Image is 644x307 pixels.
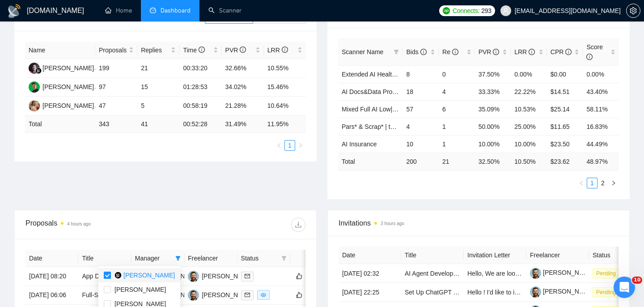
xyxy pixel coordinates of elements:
td: $ 23.62 [547,153,583,170]
a: Full-Stack Dev Needed: Build SaaS MVP (React/Next.js + FastAPI/Node + Stripe + CSV Ingestion) [82,291,356,298]
td: 4 [439,83,475,100]
td: 21.28% [222,97,264,115]
td: 37.50% [475,65,511,83]
span: like [296,273,302,280]
span: info-circle [240,47,246,53]
a: 2 [598,178,608,188]
img: VK [188,290,199,301]
td: 58.11% [583,100,619,118]
td: 21 [137,59,179,78]
li: 2 [597,178,608,188]
th: Invitation Letter [464,247,526,264]
span: CPR [551,48,572,55]
a: searchScanner [208,7,241,14]
span: LRR [514,48,535,55]
li: 1 [284,140,295,151]
span: filter [392,45,401,59]
td: 4 [402,118,439,135]
td: 0 [439,65,475,83]
img: c1-JWQDXWEy3CnA6sRtFzzU22paoDq5cZnWyBNc3HWqwvuW0qNnjm1CMP-YmbEEtPC [530,268,541,279]
td: [DATE] 08:20 [25,267,78,286]
span: filter [394,49,399,55]
td: 32.66% [222,59,264,78]
th: Name [25,42,95,59]
td: [DATE] 22:25 [339,283,401,302]
img: AV [29,100,40,111]
th: Title [401,247,464,264]
td: 43.40% [583,83,619,100]
img: MB [29,81,40,93]
a: Pars* & Scrap* | to refactoring [342,123,425,130]
div: [PERSON_NAME] [42,82,94,92]
span: mail [245,273,250,279]
time: 4 hours ago [67,222,91,226]
span: Re [442,48,458,55]
span: filter [174,252,182,265]
button: setting [626,4,640,18]
td: Set Up ChatGPT Team Version & Initial Project Configuration [401,283,464,302]
td: 1 [439,118,475,135]
th: Date [339,247,401,264]
a: Pending [593,269,623,277]
li: Next Page [608,178,619,188]
td: [DATE] 06:06 [25,286,78,305]
span: filter [280,252,288,265]
td: 5 [137,97,179,115]
td: 18 [402,83,439,100]
a: Mixed Full AI Low|no code|automations [342,106,450,113]
span: right [298,143,303,148]
span: info-circle [452,49,458,55]
a: VK[PERSON_NAME] [188,291,253,298]
a: setting [626,7,640,14]
span: Manager [135,253,172,263]
button: like [294,271,305,281]
td: 22.22% [511,83,547,100]
td: 10.55% [264,59,306,78]
span: like [296,291,302,298]
span: Status [241,253,278,263]
div: Proposals [25,217,165,232]
td: $14.51 [547,83,583,100]
th: Freelancer [526,247,589,264]
td: Total [338,153,402,170]
td: 199 [95,59,137,78]
span: info-circle [282,47,288,53]
td: [DATE] 02:32 [339,264,401,283]
td: 34.02% [222,78,264,97]
td: 8 [402,65,439,83]
span: Proposals [99,45,127,55]
span: info-circle [565,49,572,55]
span: [PERSON_NAME] [123,272,175,279]
span: filter [175,256,181,261]
a: 1 [285,141,295,150]
td: 0.00% [583,65,619,83]
td: 33.33% [475,83,511,100]
div: [PERSON_NAME] [42,101,94,111]
span: PVR [479,48,500,55]
a: VK[PERSON_NAME] [188,272,253,279]
a: [PERSON_NAME] [530,269,594,276]
span: filter [281,256,287,261]
td: 47 [95,97,137,115]
a: AI Agent Developer for Vendor Research & Data Automation [405,270,572,277]
img: VK [188,271,199,282]
img: gigradar-bm.png [35,68,42,74]
td: 15 [137,78,179,97]
td: 57 [402,100,439,118]
td: $11.65 [547,118,583,135]
a: AV[PERSON_NAME] [29,102,94,109]
td: 10.53% [511,100,547,118]
td: App Developer (Singapore) – Avatar + AI MVP for Financial Literacy [78,267,131,286]
td: 35.09% [475,100,511,118]
th: Manager [131,250,184,267]
td: 10.50 % [511,153,547,170]
li: Previous Page [576,178,587,188]
a: AI Insurance [342,141,377,148]
span: right [611,180,616,186]
span: download [292,221,305,228]
td: 10 [402,135,439,153]
td: 50.00% [475,118,511,135]
img: c1-JWQDXWEy3CnA6sRtFzzU22paoDq5cZnWyBNc3HWqwvuW0qNnjm1CMP-YmbEEtPC [530,286,541,298]
th: Replies [137,42,179,59]
img: 0HZm5+FzCBguwLTpFOMAAAAASUVORK5CYII= [114,272,122,279]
